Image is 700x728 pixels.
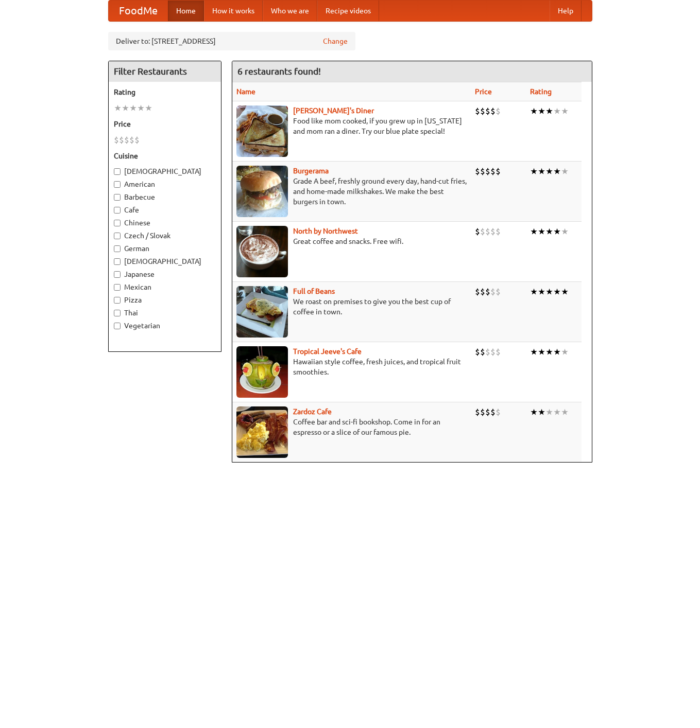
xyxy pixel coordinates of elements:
[485,226,490,237] li: $
[561,226,569,237] li: ★
[236,296,467,317] p: We roast on premises to give you the best cup of coffee in town.
[293,407,332,416] a: Zardoz Cafe
[114,321,216,331] label: Vegetarian
[530,346,538,358] li: ★
[114,168,121,175] input: [DEMOGRAPHIC_DATA]
[134,134,140,146] li: $
[538,226,545,237] li: ★
[480,105,485,117] li: $
[553,346,561,358] li: ★
[475,286,480,297] li: $
[108,32,355,50] div: Deliver to: [STREET_ADDRESS]
[545,406,553,418] li: ★
[236,176,467,207] p: Grade A beef, freshly ground every day, hand-cut fries, and home-made milkshakes. We make the bes...
[538,105,545,117] li: ★
[204,1,263,21] a: How it works
[114,119,216,129] h5: Price
[263,1,317,21] a: Who we are
[480,286,485,297] li: $
[236,286,288,338] img: beans.jpg
[545,166,553,177] li: ★
[122,102,129,114] li: ★
[236,105,288,157] img: sallys.jpg
[553,286,561,297] li: ★
[485,286,490,297] li: $
[475,406,480,418] li: $
[538,286,545,297] li: ★
[553,166,561,177] li: ★
[114,233,121,239] input: Czech / Slovak
[496,166,501,177] li: $
[496,286,501,297] li: $
[475,346,480,358] li: $
[545,226,553,237] li: ★
[293,347,362,356] b: Tropical Jeeve's Cafe
[561,406,569,418] li: ★
[145,102,152,114] li: ★
[485,406,490,418] li: $
[137,102,145,114] li: ★
[545,105,553,117] li: ★
[114,258,121,265] input: [DEMOGRAPHIC_DATA]
[490,166,496,177] li: $
[114,194,121,201] input: Barbecue
[114,271,121,278] input: Japanese
[485,166,490,177] li: $
[114,102,122,114] li: ★
[114,323,121,329] input: Vegetarian
[114,310,121,316] input: Thai
[114,243,216,254] label: German
[114,284,121,291] input: Mexican
[293,227,358,235] a: North by Northwest
[293,106,374,115] a: [PERSON_NAME]'s Diner
[236,166,288,217] img: burgerama.jpg
[124,134,129,146] li: $
[114,282,216,292] label: Mexican
[475,105,480,117] li: $
[317,1,379,21] a: Recipe videos
[114,134,119,146] li: $
[236,357,467,377] p: Hawaiian style coffee, fresh juices, and tropical fruit smoothies.
[114,256,216,267] label: [DEMOGRAPHIC_DATA]
[496,346,501,358] li: $
[480,226,485,237] li: $
[293,287,335,295] b: Full of Beans
[236,87,255,96] a: Name
[550,1,582,21] a: Help
[561,105,569,117] li: ★
[109,1,168,21] a: FoodMe
[114,295,216,305] label: Pizza
[114,245,121,252] input: German
[538,166,545,177] li: ★
[129,134,134,146] li: $
[114,308,216,318] label: Thai
[530,166,538,177] li: ★
[114,87,216,97] h5: Rating
[530,286,538,297] li: ★
[114,207,121,214] input: Cafe
[538,406,545,418] li: ★
[114,179,216,189] label: American
[553,105,561,117] li: ★
[236,417,467,437] p: Coffee bar and sci-fi bookshop. Come in for an espresso or a slice of our famous pie.
[490,226,496,237] li: $
[114,192,216,202] label: Barbecue
[545,286,553,297] li: ★
[475,87,492,96] a: Price
[561,166,569,177] li: ★
[530,87,552,96] a: Rating
[480,346,485,358] li: $
[490,286,496,297] li: $
[119,134,124,146] li: $
[114,205,216,215] label: Cafe
[114,166,216,176] label: [DEMOGRAPHIC_DATA]
[490,406,496,418] li: $
[293,167,329,175] a: Burgerama
[530,406,538,418] li: ★
[490,346,496,358] li: $
[496,226,501,237] li: $
[496,105,501,117] li: $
